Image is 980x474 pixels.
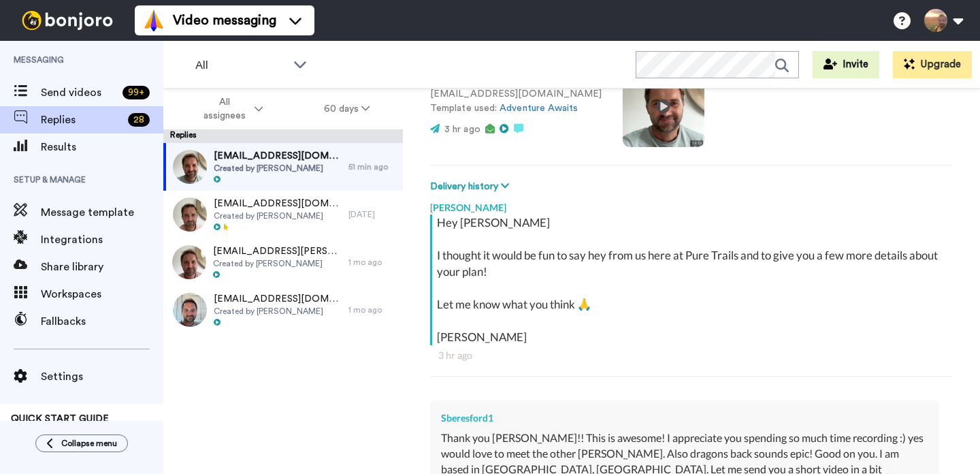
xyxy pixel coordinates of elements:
[214,292,342,306] span: [EMAIL_ADDRESS][DOMAIN_NAME]
[430,179,513,194] button: Delivery history
[41,232,163,248] span: Integrations
[893,51,972,78] button: Upgrade
[813,51,879,78] button: Invite
[128,113,150,127] div: 28
[500,104,578,113] a: Adventure Awaits
[163,143,403,191] a: [EMAIL_ADDRESS][DOMAIN_NAME]Created by [PERSON_NAME]51 min ago
[293,97,400,121] button: 60 days
[41,286,163,302] span: Workspaces
[214,210,342,221] span: Created by [PERSON_NAME]
[163,286,403,334] a: [EMAIL_ADDRESS][DOMAIN_NAME]Created by [PERSON_NAME]1 mo ago
[163,238,403,286] a: [EMAIL_ADDRESS][PERSON_NAME][DOMAIN_NAME]Created by [PERSON_NAME]1 mo ago
[122,86,150,99] div: 99 +
[441,411,928,425] div: Sberesford1
[348,161,396,172] div: 51 min ago
[430,194,953,215] div: [PERSON_NAME]
[41,259,163,275] span: Share library
[172,245,206,279] img: 90e247a0-a007-4261-af97-852ac841e501-thumb.jpg
[444,125,480,134] span: 3 hr ago
[41,139,163,155] span: Results
[41,313,163,330] span: Fallbacks
[437,215,949,345] div: Hey [PERSON_NAME] I thought it would be fun to say hey from us here at Pure Trails and to give yo...
[214,163,342,174] span: Created by [PERSON_NAME]
[11,414,109,424] span: QUICK START GUIDE
[35,434,128,452] button: Collapse menu
[41,368,163,385] span: Settings
[197,95,252,123] span: All assignees
[173,293,207,327] img: 3edbd1dd-7005-4ed6-88bd-83da783b4fbe-thumb.jpg
[348,257,396,268] div: 1 mo ago
[143,10,165,31] img: vm-color.svg
[163,129,403,143] div: Replies
[195,57,287,74] span: All
[213,258,342,269] span: Created by [PERSON_NAME]
[41,204,163,221] span: Message template
[438,349,945,362] div: 3 hr ago
[173,11,276,30] span: Video messaging
[41,84,117,101] span: Send videos
[430,87,602,116] p: [EMAIL_ADDRESS][DOMAIN_NAME] Template used:
[173,150,207,184] img: adbbe6ec-e5eb-4721-b375-d36430be229a-thumb.jpg
[173,197,207,232] img: 59037d70-ad27-48ac-9e62-29f3c66fc0ed-thumb.jpg
[166,90,293,128] button: All assignees
[41,112,122,128] span: Replies
[348,209,396,220] div: [DATE]
[213,244,342,258] span: [EMAIL_ADDRESS][PERSON_NAME][DOMAIN_NAME]
[214,149,342,163] span: [EMAIL_ADDRESS][DOMAIN_NAME]
[16,11,118,30] img: bj-logo-header-white.svg
[61,438,117,449] span: Collapse menu
[348,304,396,315] div: 1 mo ago
[163,191,403,238] a: [EMAIL_ADDRESS][DOMAIN_NAME]Created by [PERSON_NAME][DATE]
[214,197,342,210] span: [EMAIL_ADDRESS][DOMAIN_NAME]
[214,306,342,317] span: Created by [PERSON_NAME]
